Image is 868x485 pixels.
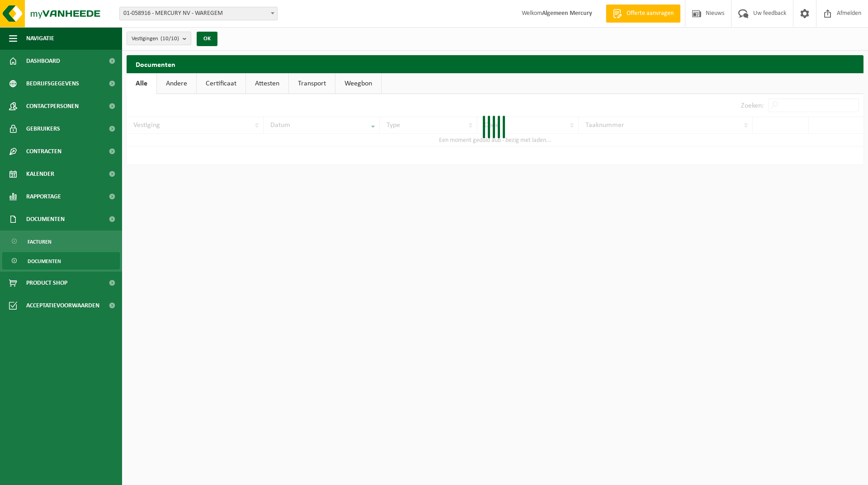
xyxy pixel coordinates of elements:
[26,163,54,185] span: Kalender
[127,32,191,45] button: Vestigingen(10/10)
[132,32,179,46] span: Vestigingen
[606,5,680,23] a: Offerte aanvragen
[26,294,99,317] span: Acceptatievoorwaarden
[26,140,61,163] span: Contracten
[26,95,79,118] span: Contactpersonen
[127,55,863,73] h2: Documenten
[26,272,67,294] span: Product Shop
[26,50,60,72] span: Dashboard
[289,73,335,94] a: Transport
[28,233,52,250] span: Facturen
[624,9,676,18] span: Offerte aanvragen
[2,252,120,269] a: Documenten
[26,208,65,231] span: Documenten
[246,73,288,94] a: Attesten
[197,73,245,94] a: Certificaat
[197,32,217,46] button: OK
[542,10,592,17] strong: Algemeen Mercury
[26,72,79,95] span: Bedrijfsgegevens
[26,118,60,140] span: Gebruikers
[120,7,277,20] span: 01-058916 - MERCURY NV - WAREGEM
[157,73,196,94] a: Andere
[26,185,61,208] span: Rapportage
[335,73,381,94] a: Weegbon
[26,27,54,50] span: Navigatie
[127,73,156,94] a: Alle
[28,253,61,270] span: Documenten
[2,233,120,250] a: Facturen
[160,36,179,42] count: (10/10)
